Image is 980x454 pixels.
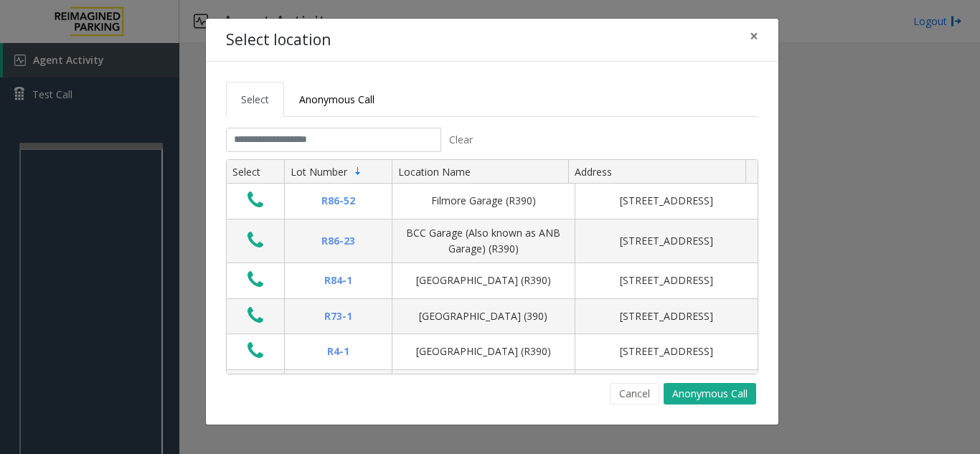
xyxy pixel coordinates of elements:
div: BCC Garage (Also known as ANB Garage) (R390) [401,225,566,257]
span: Sortable [352,166,364,177]
button: Cancel [610,383,659,405]
div: [STREET_ADDRESS] [584,344,749,359]
span: × [750,26,758,46]
div: R4-1 [293,344,383,359]
div: Filmore Garage (R390) [401,193,566,209]
ul: Tabs [226,82,758,117]
button: Close [740,19,768,54]
div: R73-1 [293,308,383,324]
button: Clear [441,128,481,152]
div: R84-1 [293,273,383,288]
span: Address [575,165,612,179]
div: [STREET_ADDRESS] [584,308,749,324]
span: Anonymous Call [299,93,374,106]
div: [GEOGRAPHIC_DATA] (R390) [401,344,566,359]
div: [GEOGRAPHIC_DATA] (390) [401,308,566,324]
span: Location Name [398,165,471,179]
span: Select [241,93,269,106]
div: R86-23 [293,233,383,249]
div: Data table [227,160,758,374]
span: Lot Number [291,165,347,179]
button: Anonymous Call [664,383,756,405]
div: R86-52 [293,193,383,209]
div: [GEOGRAPHIC_DATA] (R390) [401,273,566,288]
div: [STREET_ADDRESS] [584,273,749,288]
div: [STREET_ADDRESS] [584,193,749,209]
h4: Select location [226,29,331,52]
th: Select [227,160,284,184]
div: [STREET_ADDRESS] [584,233,749,249]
